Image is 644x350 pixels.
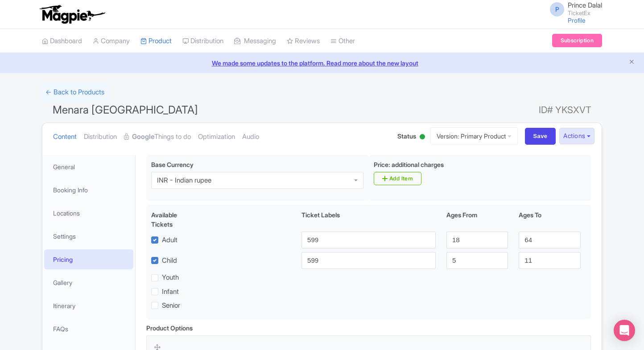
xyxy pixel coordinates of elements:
img: logo-ab69f6fb50320c5b225c76a69d11143b.png [37,4,107,24]
span: Base Currency [151,161,194,168]
input: Save [525,128,556,145]
a: Gallery [44,273,133,293]
a: Add Item [374,172,421,185]
label: Price: additional charges [374,160,444,169]
a: Optimization [198,123,235,151]
label: Adult [162,235,178,245]
span: Menara [GEOGRAPHIC_DATA] [53,103,198,116]
a: Locations [44,203,133,223]
a: Subscription [552,34,602,47]
a: Distribution [84,123,117,151]
a: Messaging [234,29,276,53]
a: GoogleThings to do [124,123,191,151]
a: Pricing [44,249,133,269]
small: TicketEx [568,10,602,16]
div: Ages To [513,210,586,229]
a: P Prince Dalal TicketEx [545,2,602,16]
label: Infant [162,287,179,297]
a: FAQs [44,319,133,339]
strong: Google [132,132,154,142]
a: Content [53,123,77,151]
a: Itinerary [44,296,133,316]
a: Settings [44,226,133,246]
a: Profile [568,16,586,24]
div: Ages From [441,210,513,229]
button: Actions [559,128,594,144]
span: Status [397,131,416,141]
button: Close announcement [628,57,635,68]
a: Reviews [287,29,320,53]
a: General [44,157,133,177]
a: Dashboard [42,29,82,53]
span: ID# YKSXVT [539,101,591,119]
a: Audio [242,123,259,151]
label: Child [162,256,177,266]
div: INR - Indian rupee [157,176,211,184]
a: We made some updates to the platform. Read more about the new layout [5,58,639,68]
input: Adult [301,232,436,248]
a: Distribution [182,29,223,53]
div: Open Intercom Messenger [614,320,635,341]
input: Child [301,252,436,269]
a: Other [330,29,355,53]
div: Available Tickets [151,210,199,229]
a: Company [93,29,130,53]
a: ← Back to Products [42,84,108,101]
div: Ticket Labels [296,210,441,229]
label: Youth [162,273,179,283]
span: P [550,2,564,16]
label: Senior [162,301,180,311]
div: Product Options [146,323,193,333]
div: Active [418,130,427,144]
span: Prince Dalal [568,1,602,9]
a: Version: Primary Product [430,127,518,145]
a: Product [140,29,172,53]
a: Booking Info [44,180,133,200]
